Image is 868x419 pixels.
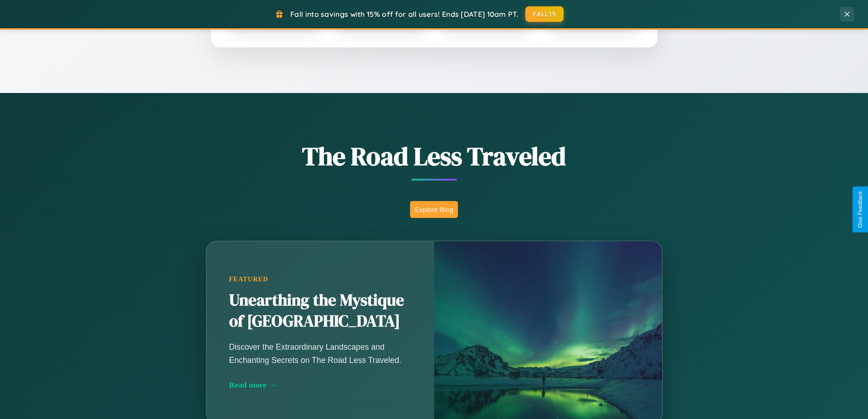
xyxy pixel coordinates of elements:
span: Fall into savings with 15% off for all users! Ends [DATE] 10am PT. [290,10,519,19]
p: Discover the Extraordinary Landscapes and Enchanting Secrets on The Road Less Traveled. [229,341,411,366]
div: Give Feedback [857,191,863,228]
h2: Unearthing the Mystique of [GEOGRAPHIC_DATA] [229,290,411,332]
h1: The Road Less Traveled [161,139,708,174]
div: Read more → [229,380,411,390]
div: Featured [229,275,411,283]
button: FALL15 [525,6,564,22]
button: Explore Blog [410,201,458,218]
